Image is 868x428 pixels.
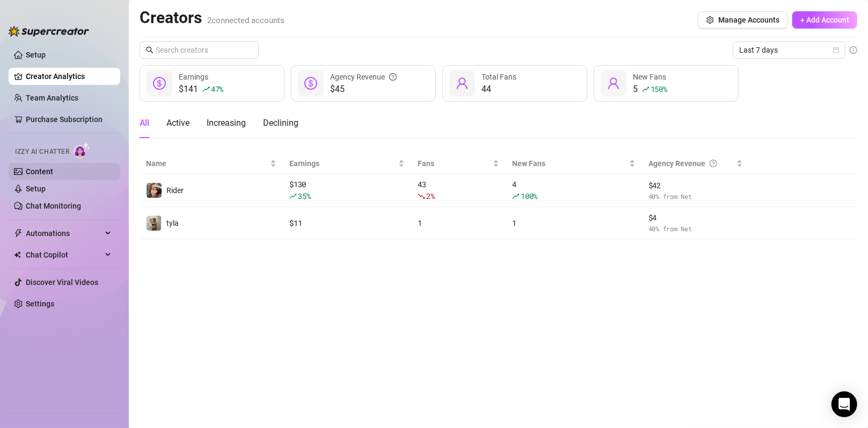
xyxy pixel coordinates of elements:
[607,77,620,90] span: user
[482,83,516,96] div: 44
[411,153,506,174] th: Fans
[26,51,46,59] a: Setup
[456,77,469,90] span: user
[147,216,162,231] img: tyla
[418,192,425,200] span: fall
[15,147,69,157] span: Izzy AI Chatter
[792,11,857,28] button: + Add Account
[298,191,310,201] span: 35 %
[283,153,411,174] th: Earnings
[140,117,149,130] div: All
[207,16,285,25] span: 2 connected accounts
[26,299,54,308] a: Settings
[648,212,743,224] span: $ 4
[648,224,743,234] span: 40 % from Net
[74,142,90,158] img: AI Chatter
[26,278,98,287] a: Discover Viral Videos
[26,94,78,102] a: Team Analytics
[263,117,298,130] div: Declining
[146,46,154,54] span: search
[166,219,179,227] span: tyla
[706,16,714,24] span: setting
[642,85,650,93] span: rise
[166,186,184,195] span: Rider
[330,71,397,83] div: Agency Revenue
[26,225,102,242] span: Automations
[202,85,210,93] span: rise
[330,83,397,96] span: $45
[166,117,189,130] div: Active
[418,217,499,229] div: 1
[850,46,857,54] span: info-circle
[14,229,23,238] span: thunderbolt
[289,192,297,200] span: rise
[153,77,166,90] span: dollar-circle
[26,246,102,263] span: Chat Copilot
[289,217,405,229] div: $ 11
[26,111,112,128] a: Purchase Subscription
[26,68,112,85] a: Creator Analytics
[718,16,779,24] span: Manage Accounts
[9,26,89,37] img: logo-BBDzfeDw.svg
[304,77,317,90] span: dollar-circle
[512,192,520,200] span: rise
[739,42,839,58] span: Last 7 days
[146,158,268,169] span: Name
[512,217,636,229] div: 1
[26,184,46,193] a: Setup
[633,73,666,81] span: New Fans
[648,158,735,169] div: Agency Revenue
[833,47,840,53] span: calendar
[512,158,627,169] span: New Fans
[179,73,208,81] span: Earnings
[211,84,223,94] span: 47 %
[147,183,162,198] img: Rider
[800,16,849,24] span: + Add Account
[506,153,642,174] th: New Fans
[710,158,717,169] span: question-circle
[698,11,788,28] button: Manage Accounts
[26,167,53,176] a: Content
[648,191,743,202] span: 40 % from Net
[14,251,21,259] img: Chat Copilot
[633,83,667,96] div: 5
[482,73,516,81] span: Total Fans
[648,180,743,191] span: $ 42
[418,179,499,202] div: 43
[289,158,396,169] span: Earnings
[156,44,244,56] input: Search creators
[140,8,285,28] h2: Creators
[140,153,283,174] th: Name
[426,191,434,201] span: 2 %
[389,71,397,83] span: question-circle
[26,202,81,210] a: Chat Monitoring
[651,84,667,94] span: 150 %
[831,391,857,417] div: Open Intercom Messenger
[289,179,405,202] div: $ 130
[512,179,636,202] div: 4
[418,158,491,169] span: Fans
[521,191,537,201] span: 100 %
[179,83,223,96] div: $141
[207,117,246,130] div: Increasing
